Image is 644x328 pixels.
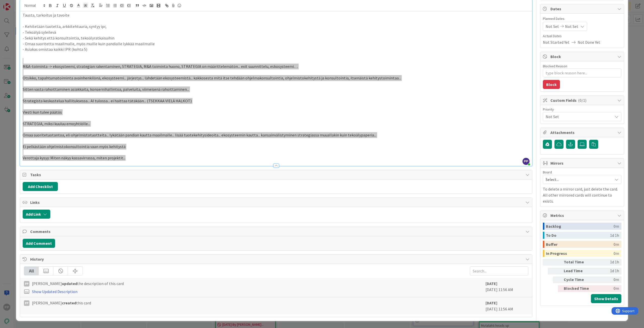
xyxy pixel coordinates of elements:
[546,241,614,248] div: Buffer
[578,98,586,103] span: ( 0/1 )
[614,241,619,248] div: 0m
[550,6,615,12] span: Dates
[23,144,530,150] p: Ei pelkästään ohjelmistokonsultointia vaan myös kehitystä
[593,268,619,274] div: 1d 1h
[486,280,528,295] div: [DATE] 11:56 AM
[550,160,615,166] span: Mirrors
[30,172,523,178] span: Tasks
[543,39,570,45] span: Not Started Yet
[614,223,619,230] div: 0m
[546,113,610,120] span: Not Set
[23,12,530,18] p: Tausta, tarkoitus ja tavoite
[543,16,621,21] span: Planned Dates
[30,199,523,205] span: Links
[543,170,552,174] span: Board
[23,121,530,127] p: STRATEGIA, miksi kuuluu emoyhtiölle...
[30,256,523,262] span: History
[486,300,497,305] b: [DATE]
[32,289,77,294] a: Show Updated Description
[23,64,530,69] p: M&A-toiminta -> ekosysteemi, strategian rakentaminen, STRATEGIA, M&A toiminta huono, STRATEGIA on...
[565,23,578,29] span: Not Set
[543,80,560,89] button: Block
[550,212,615,218] span: Metrics
[23,24,530,29] p: - Kehitetään tuotetta, arkkitehtuuria, syntyy ipr,
[593,276,619,283] div: 0m
[11,1,23,7] span: Support
[23,29,530,35] p: - Tekoälyä syleilevä
[610,232,619,239] div: 1d 1h
[543,186,621,204] p: To delete a mirror card, just delete the card. All other mirrored cards will continue to exists.
[23,182,58,191] button: Add Checklist
[24,281,29,287] div: PP
[564,285,591,292] div: Blocked Time
[62,300,76,305] b: created
[546,23,559,29] span: Not Set
[564,276,591,283] div: Cycle Time
[32,300,91,306] span: [PERSON_NAME] this card
[522,158,530,165] span: PP
[32,280,124,287] span: [PERSON_NAME] the description of this card
[546,250,614,257] div: In Progress
[24,267,39,275] div: All
[543,64,567,68] label: Blocked Reason
[23,46,530,52] p: - Asiakas omistaa kaikki IPR (kohta 5)
[62,281,77,286] b: updated
[30,228,523,235] span: Comments
[593,285,619,292] div: 0m
[23,41,530,47] p: - Omaa suoritetta maailmalle, myös muille kuin pandialle lykkää maailmalle
[23,86,530,92] p: Sitten vasta rahoittaminen asiakkaita, konsernihallintoa, palveluita, viimeisenä rahoittaminen...
[591,294,621,303] button: Show Details
[24,300,29,306] div: PP
[564,259,591,266] div: Total Time
[593,259,619,266] div: 1d 1h
[614,250,619,257] div: 0m
[564,268,591,274] div: Lead Time
[23,155,530,161] p: Verottaja kysyy: Miten näkyy kassavirrassa, miten projektit...
[546,232,610,239] div: To Do
[486,300,528,312] div: [DATE] 11:56 AM
[23,98,530,104] p: Strategista keskustelua hallituksessa... AI tulossa... ei haittaa tätäkään... (TSEKKAA VIELÄ HALKOT)
[546,176,610,183] span: Select...
[23,132,530,138] p: Omaa suoritetuotantoa, eli ohjelmistotuotteita... lykätään pandian kautta maailmalle... lisää tuo...
[23,109,530,115] p: Viesti kun tulee päätös
[546,223,614,230] div: Backlog
[543,108,621,111] div: Priority
[578,39,600,45] span: Not Done Yet
[550,54,615,60] span: Block
[486,281,497,286] b: [DATE]
[470,266,528,275] input: Search...
[550,97,615,103] span: Custom Fields
[550,129,615,135] span: Attachments
[23,210,50,219] button: Add Link
[543,33,621,39] span: Actual Dates
[23,75,530,81] p: Otsikko, tapahtumatoiminta avainhenkilönä, ekosysteemi... järjestys... lähdetään ekosysteemistä.....
[23,239,55,248] button: Add Comment
[23,35,530,41] p: - Sekä kehitys että konsultointia, tekoälyratkaisuihin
